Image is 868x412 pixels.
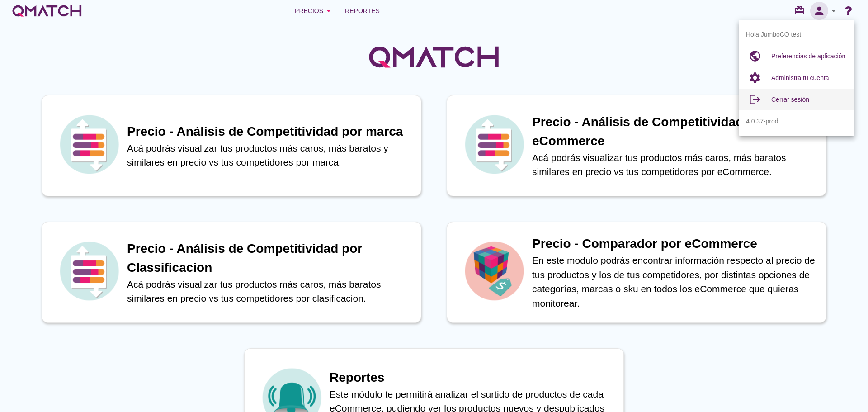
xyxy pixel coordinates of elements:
img: icon [462,239,526,303]
i: arrow_drop_down [828,5,839,16]
button: Precios [288,2,341,20]
img: QMatchLogo [366,34,502,80]
i: logout [746,90,764,109]
a: iconPrecio - Análisis de Competitividad por eCommerceAcá podrás visualizar tus productos más caro... [434,95,839,196]
span: 4.0.37-prod [746,117,778,126]
p: Acá podrás visualizar tus productos más caros, más baratos y similares en precio vs tus competido... [127,141,412,170]
a: iconPrecio - Comparador por eCommerceEn este modulo podrás encontrar información respecto al prec... [434,222,839,323]
h1: Precio - Comparador por eCommerce [532,234,817,253]
h1: Precio - Análisis de Competitividad por eCommerce [532,113,817,151]
img: icon [57,239,121,303]
span: Administra tu cuenta [771,74,829,81]
img: icon [57,113,121,176]
p: En este modulo podrás encontrar información respecto al precio de tus productos y los de tus comp... [532,253,817,310]
i: arrow_drop_down [323,5,334,16]
span: Reportes [345,5,380,16]
span: Preferencias de aplicación [771,52,845,60]
p: Acá podrás visualizar tus productos más caros, más baratos similares en precio vs tus competidore... [127,277,412,306]
div: Precios [295,5,334,16]
p: Acá podrás visualizar tus productos más caros, más baratos similares en precio vs tus competidore... [532,151,817,179]
a: iconPrecio - Análisis de Competitividad por marcaAcá podrás visualizar tus productos más caros, m... [29,95,434,196]
i: redeem [794,5,808,16]
h1: Reportes [330,368,614,387]
a: white-qmatch-logo [11,2,83,20]
img: icon [462,113,526,176]
span: Hola JumboCO test [746,30,801,39]
i: settings [746,69,764,87]
h1: Precio - Análisis de Competitividad por Classificacion [127,239,412,277]
a: iconPrecio - Análisis de Competitividad por ClassificacionAcá podrás visualizar tus productos más... [29,222,434,323]
h1: Precio - Análisis de Competitividad por marca [127,122,412,141]
i: person [810,5,828,17]
span: Cerrar sesión [771,96,809,103]
a: Reportes [341,2,383,20]
i: public [746,47,764,65]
